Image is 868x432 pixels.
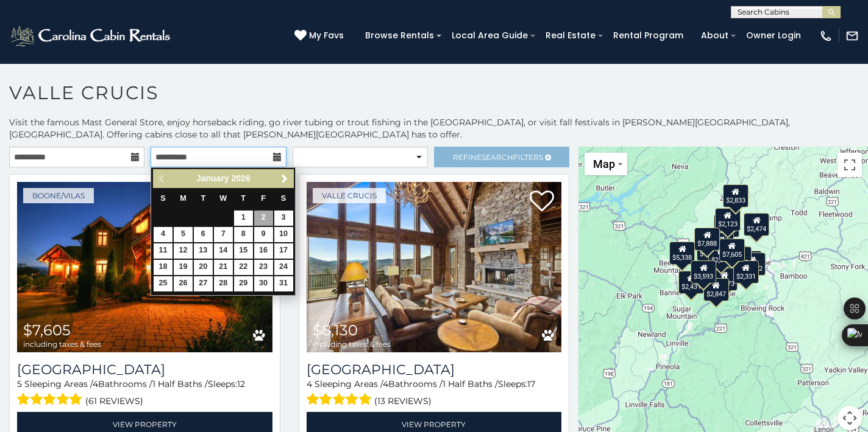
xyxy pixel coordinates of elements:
[819,29,833,43] img: phone-regular-white.png
[234,211,253,226] a: 1
[678,271,703,294] div: $2,431
[703,278,728,301] div: $2,847
[307,378,562,409] div: Sleeping Areas / Bathrooms / Sleeps:
[309,29,344,42] span: My Favs
[708,232,734,256] div: $2,415
[201,194,206,203] span: Tuesday
[740,26,807,45] a: Owner Login
[214,276,233,291] a: 28
[194,243,213,259] a: 13
[274,243,293,259] a: 17
[17,378,272,409] div: Sleeping Areas / Bathrooms / Sleeps:
[214,260,233,275] a: 21
[838,153,862,177] button: Toggle fullscreen view
[93,378,98,389] span: 4
[374,393,432,409] span: (13 reviews)
[152,378,208,389] span: 1 Half Baths /
[714,208,740,231] div: $2,123
[174,276,193,291] a: 26
[234,260,253,275] a: 22
[154,260,173,275] a: 18
[274,260,293,275] a: 24
[219,194,227,203] span: Wednesday
[539,26,602,45] a: Real Estate
[254,243,273,259] a: 16
[174,243,193,259] a: 12
[254,276,273,291] a: 30
[194,276,213,291] a: 27
[669,242,695,265] div: $5,338
[307,182,562,352] img: Cucumber Tree Lodge
[711,268,737,291] div: $1,873
[234,227,253,242] a: 8
[527,378,535,389] span: 17
[17,182,272,352] a: Wilderness Lodge $7,605 including taxes & fees
[691,260,716,284] div: $3,593
[234,276,253,291] a: 29
[261,194,266,203] span: Friday
[23,321,71,339] span: $7,605
[254,260,273,275] a: 23
[313,188,386,203] a: Valle Crucis
[241,194,246,203] span: Thursday
[607,26,689,45] a: Rental Program
[174,260,193,275] a: 19
[307,378,312,389] span: 4
[443,378,498,389] span: 1 Half Baths /
[281,194,286,203] span: Saturday
[383,378,388,389] span: 4
[23,188,94,203] a: Boone/Vilas
[359,26,440,45] a: Browse Rentals
[838,406,862,430] button: Map camera controls
[17,182,272,352] img: Wilderness Lodge
[274,227,293,242] a: 10
[280,174,290,184] span: Next
[733,260,759,284] div: $2,331
[174,227,193,242] a: 5
[585,153,627,175] button: Change map style
[254,227,273,242] a: 9
[726,246,752,270] div: $2,828
[274,211,293,226] a: 3
[154,243,173,259] a: 11
[845,29,859,43] img: mail-regular-white.png
[237,378,245,389] span: 12
[593,158,615,170] span: Map
[194,227,213,242] a: 6
[530,189,554,215] a: Add to favorites
[744,213,769,236] div: $2,474
[695,26,735,45] a: About
[307,361,562,378] h3: Cucumber Tree Lodge
[694,228,720,251] div: $7,888
[17,378,22,389] span: 5
[313,321,358,339] span: $8,130
[180,194,187,203] span: Monday
[254,211,273,226] a: 2
[453,153,543,162] span: Refine Filters
[154,276,173,291] a: 25
[17,361,272,378] h3: Wilderness Lodge
[482,153,513,162] span: Search
[446,26,534,45] a: Local Area Guide
[739,253,765,276] div: $2,492
[194,260,213,275] a: 20
[274,276,293,291] a: 31
[85,393,143,409] span: (61 reviews)
[17,361,272,378] a: [GEOGRAPHIC_DATA]
[434,147,569,167] a: RefineSearchFilters
[234,243,253,259] a: 15
[9,24,174,48] img: White-1-2.png
[160,194,165,203] span: Sunday
[294,29,347,43] a: My Favs
[232,173,251,183] span: 2026
[214,243,233,259] a: 14
[214,227,233,242] a: 7
[722,184,748,207] div: $2,833
[307,182,562,352] a: Cucumber Tree Lodge $8,130 including taxes & fees
[714,214,739,237] div: $2,481
[307,361,562,378] a: [GEOGRAPHIC_DATA]
[708,244,733,267] div: $2,802
[277,171,292,186] a: Next
[719,239,744,262] div: $7,605
[313,340,391,348] span: including taxes & fees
